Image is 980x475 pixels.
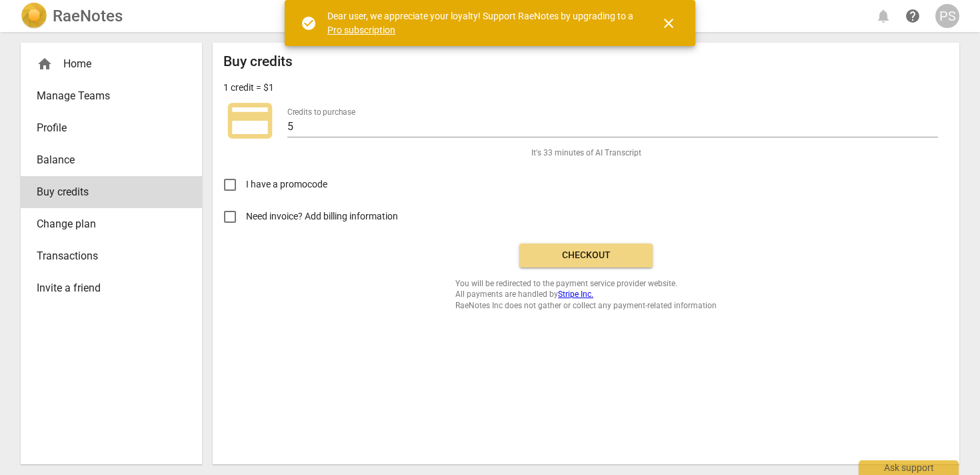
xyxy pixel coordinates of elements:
span: Profile [37,120,175,136]
div: Dear user, we appreciate your loyalty! Support RaeNotes by upgrading to a [327,9,637,37]
span: close [661,15,677,31]
span: Balance [37,152,175,168]
a: Change plan [21,208,202,240]
span: Need invoice? Add billing information [246,209,400,223]
a: Buy credits [21,176,202,208]
h2: RaeNotes [53,7,123,25]
span: Buy credits [37,184,175,200]
a: Pro subscription [327,25,395,35]
button: Close [653,7,685,39]
a: LogoRaeNotes [21,3,123,29]
span: check_circle [301,15,317,31]
span: Checkout [530,249,642,262]
span: credit_card [223,94,277,147]
span: Transactions [37,248,175,264]
label: Credits to purchase [287,108,355,116]
span: Invite a friend [37,280,175,296]
div: Home [37,56,175,72]
a: Profile [21,112,202,144]
a: Stripe Inc. [558,290,593,299]
span: You will be redirected to the payment service provider website. All payments are handled by RaeNo... [455,278,717,312]
span: home [37,56,53,72]
h2: Buy credits [223,53,293,70]
img: Logo [21,3,47,29]
a: Invite a friend [21,272,202,304]
span: I have a promocode [246,177,327,191]
span: It's 33 minutes of AI Transcript [531,147,641,159]
button: PS [935,4,959,28]
span: Change plan [37,216,175,232]
span: help [905,8,921,24]
div: Home [21,48,202,80]
a: Manage Teams [21,80,202,112]
div: Ask support [859,460,959,475]
button: Checkout [519,244,653,268]
a: Transactions [21,240,202,272]
p: 1 credit = $1 [223,81,274,95]
span: Manage Teams [37,88,175,104]
a: Help [901,4,925,28]
a: Balance [21,144,202,176]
